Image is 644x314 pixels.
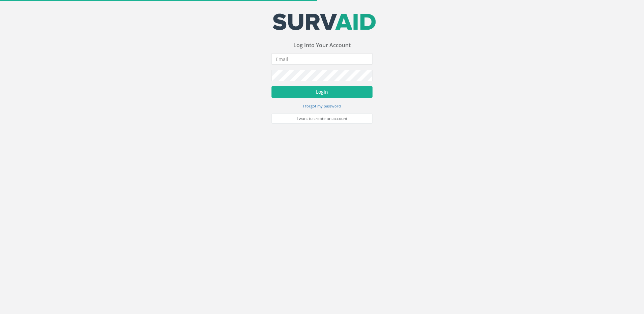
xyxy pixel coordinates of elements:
[271,86,373,98] button: Login
[303,103,341,109] a: I forgot my password
[271,53,373,65] input: Email
[271,42,373,49] h3: Log Into Your Account
[303,103,341,108] small: I forgot my password
[271,114,373,124] a: I want to create an account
